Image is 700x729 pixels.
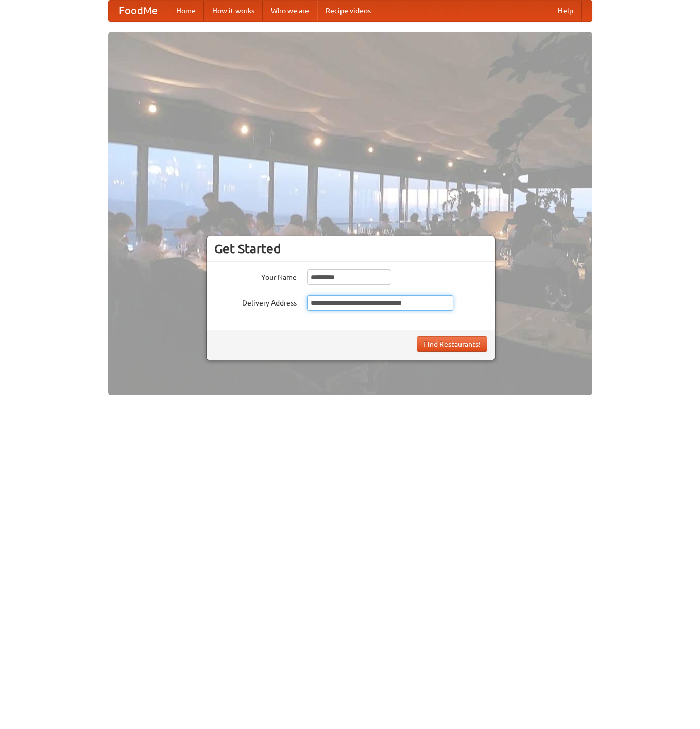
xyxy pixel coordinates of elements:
a: How it works [204,1,263,21]
a: Home [168,1,204,21]
a: Who we are [263,1,317,21]
a: FoodMe [109,1,168,21]
button: Find Restaurants! [417,336,487,352]
a: Recipe videos [317,1,379,21]
label: Your Name [214,269,297,282]
h3: Get Started [214,241,487,257]
label: Delivery Address [214,295,297,308]
a: Help [550,1,582,21]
